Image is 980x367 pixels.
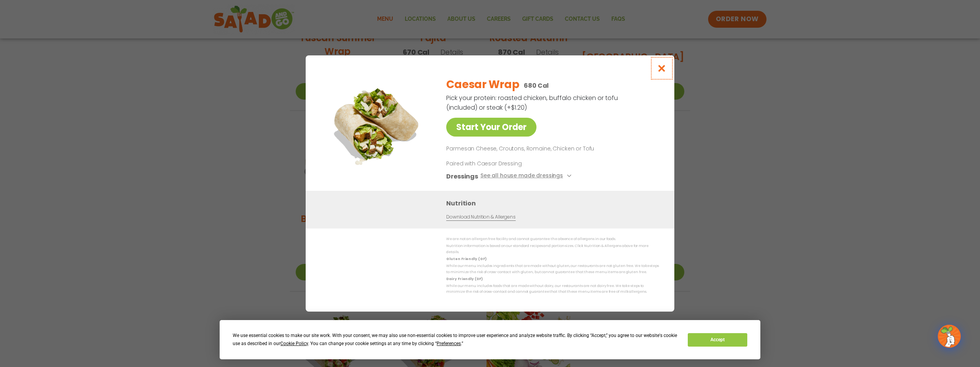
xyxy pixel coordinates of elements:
h3: Dressings [446,172,478,181]
div: Cookie Consent Prompt [220,320,760,359]
a: Download Nutrition & Allergens [446,214,515,221]
p: Parmesan Cheese, Croutons, Romaine, Chicken or Tofu [446,144,656,153]
button: See all house made dressings [480,172,574,181]
span: Preferences [437,341,461,346]
img: wpChatIcon [939,325,960,347]
button: Accept [688,333,747,347]
div: We use essential cookies to make our site work. With your consent, we may also use non-essential ... [233,332,679,348]
p: 680 Cal [524,81,549,90]
a: Start Your Order [446,118,536,137]
p: Paired with Caesar Dressing [446,160,588,168]
p: Nutrition information is based on our standard recipes and portion sizes. Click Nutrition & Aller... [446,243,659,255]
button: Close modal [649,55,674,81]
p: While our menu includes foods that are made without dairy, our restaurants are not dairy free. We... [446,283,659,295]
h3: Nutrition [446,199,663,208]
h2: Caesar Wrap [446,77,519,93]
strong: Dairy Friendly (DF) [446,277,482,281]
p: We are not an allergen free facility and cannot guarantee the absence of allergens in our foods. [446,236,659,242]
p: While our menu includes ingredients that are made without gluten, our restaurants are not gluten ... [446,263,659,275]
span: Cookie Policy [280,341,308,346]
img: Featured product photo for Caesar Wrap [323,71,430,178]
strong: Gluten Friendly (GF) [446,257,486,261]
p: Pick your protein: roasted chicken, buffalo chicken or tofu (included) or steak (+$1.20) [446,93,619,112]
